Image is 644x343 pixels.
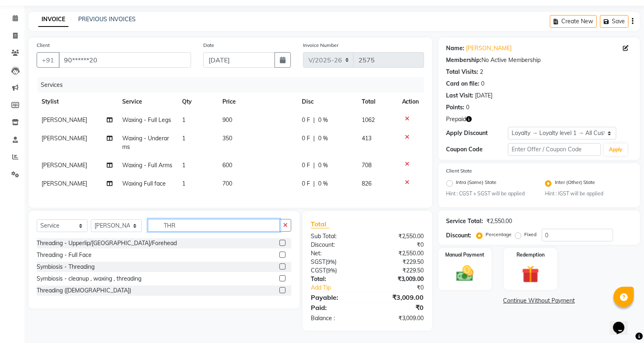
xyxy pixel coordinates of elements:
[37,52,59,68] button: +91
[222,180,232,187] span: 700
[456,179,497,188] label: Intra (Same) State
[446,91,474,100] div: Last Visit:
[222,162,232,169] span: 600
[446,68,479,76] div: Total Visits:
[37,286,131,295] div: Threading ([DEMOGRAPHIC_DATA])
[182,116,185,124] span: 1
[480,68,484,76] div: 2
[357,93,397,111] th: Total
[367,266,430,275] div: ₹229.50
[38,12,68,27] a: INVOICE
[481,80,485,88] div: 0
[302,134,310,143] span: 0 F
[517,263,544,285] img: _gift.svg
[37,77,430,93] div: Services
[600,15,629,28] button: Save
[446,129,508,137] div: Apply Discount
[305,275,367,283] div: Total:
[446,217,484,226] div: Service Total:
[446,80,480,88] div: Card on file:
[397,93,424,111] th: Action
[311,267,326,274] span: CGST
[446,56,632,64] div: No Active Membership
[550,15,597,28] button: Create New
[37,251,92,259] div: Threading - Full Face
[305,241,367,249] div: Discount:
[362,162,371,169] span: 708
[78,15,136,23] a: PREVIOUS INVOICES
[42,180,87,187] span: [PERSON_NAME]
[182,180,185,187] span: 1
[525,231,537,238] label: Fixed
[555,179,595,188] label: Inter (Other) State
[378,283,430,292] div: ₹0
[122,180,166,187] span: Waxing Full face
[313,179,315,188] span: |
[311,220,330,228] span: Total
[313,134,315,143] span: |
[182,162,185,169] span: 1
[517,251,545,259] label: Redemption
[604,144,627,156] button: Apply
[117,93,177,111] th: Service
[367,292,430,302] div: ₹3,009.00
[545,190,632,197] small: Hint : IGST will be applied
[446,56,482,64] div: Membership:
[37,263,95,271] div: Symbiosis - Threading
[177,93,217,111] th: Qty
[305,303,367,312] div: Paid:
[367,303,430,312] div: ₹0
[37,93,117,111] th: Stylist
[367,258,430,266] div: ₹229.50
[446,115,466,124] span: Prepaid
[305,292,367,302] div: Payable:
[475,91,493,100] div: [DATE]
[508,143,601,156] input: Enter Offer / Coupon Code
[367,249,430,258] div: ₹2,550.00
[313,161,315,170] span: |
[367,275,430,283] div: ₹3,009.00
[59,52,191,68] input: Search by Name/Mobile/Email/Code
[446,103,465,112] div: Points:
[122,162,172,169] span: Waxing - Full Arms
[440,297,638,305] a: Continue Without Payment
[222,116,232,124] span: 900
[305,314,367,323] div: Balance :
[122,116,171,124] span: Waxing - Full Legs
[446,231,472,240] div: Discount:
[362,116,375,124] span: 1062
[327,259,335,265] span: 9%
[318,134,328,143] span: 0 %
[302,161,310,170] span: 0 F
[367,241,430,249] div: ₹0
[222,135,232,142] span: 350
[451,263,479,283] img: _cash.svg
[318,161,328,170] span: 0 %
[37,42,50,49] label: Client
[610,310,636,335] iframe: chat widget
[302,179,310,188] span: 0 F
[122,135,169,150] span: Waxing - Underarms
[445,251,484,259] label: Manual Payment
[367,314,430,323] div: ₹3,009.00
[327,267,335,274] span: 9%
[466,103,470,112] div: 0
[486,231,512,238] label: Percentage
[367,232,430,241] div: ₹2,550.00
[148,219,280,232] input: Search or Scan
[42,162,87,169] span: [PERSON_NAME]
[318,116,328,124] span: 0 %
[305,249,367,258] div: Net:
[362,180,371,187] span: 826
[305,258,367,266] div: ( )
[42,116,87,124] span: [PERSON_NAME]
[297,93,357,111] th: Disc
[446,44,465,53] div: Name:
[446,190,533,197] small: Hint : CGST + SGST will be applied
[303,42,338,49] label: Invoice Number
[305,283,378,292] a: Add Tip
[318,179,328,188] span: 0 %
[446,145,508,154] div: Coupon Code
[218,93,297,111] th: Price
[311,258,325,266] span: SGST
